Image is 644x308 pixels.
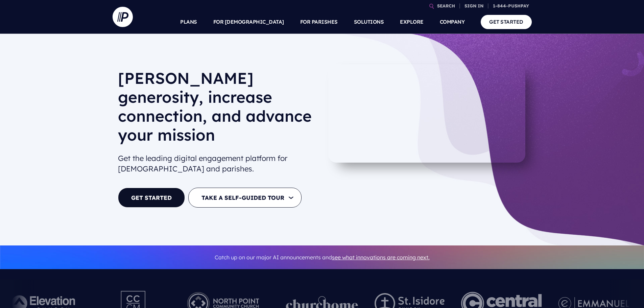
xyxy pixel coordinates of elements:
button: TAKE A SELF-GUIDED TOUR [188,188,302,208]
h2: Get the leading digital engagement platform for [DEMOGRAPHIC_DATA] and parishes. [118,150,317,177]
a: EXPLORE [400,10,424,34]
a: FOR [DEMOGRAPHIC_DATA] [213,10,284,34]
a: PLANS [180,10,197,34]
h1: [PERSON_NAME] generosity, increase connection, and advance your mission [118,69,317,150]
a: see what innovations are coming next. [332,254,430,261]
a: GET STARTED [118,188,185,208]
a: COMPANY [440,10,465,34]
a: GET STARTED [481,15,532,29]
a: FOR PARISHES [300,10,338,34]
a: SOLUTIONS [354,10,384,34]
p: Catch up on our major AI announcements and [118,250,526,265]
